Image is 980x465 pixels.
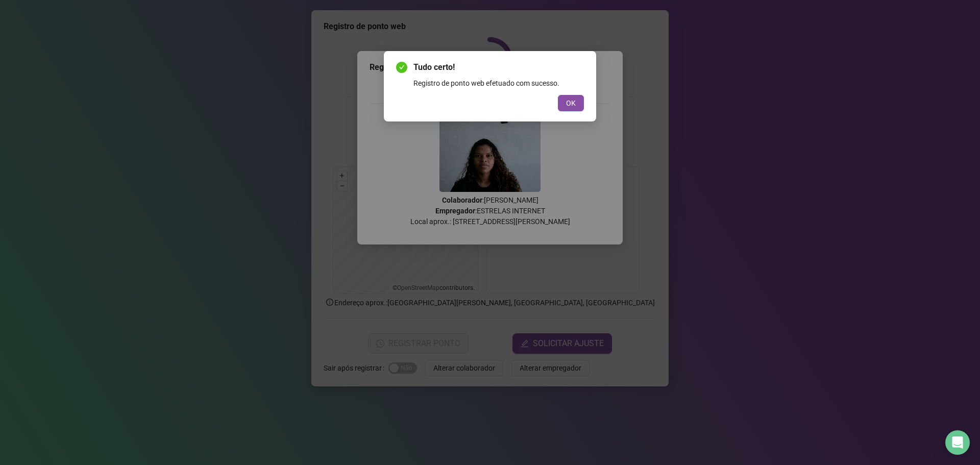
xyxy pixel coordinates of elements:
div: Open Intercom Messenger [945,430,970,455]
span: OK [566,97,576,109]
span: Tudo certo! [413,61,584,74]
div: Registro de ponto web efetuado com sucesso. [413,78,584,89]
span: check-circle [396,62,407,73]
button: OK [558,95,584,111]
